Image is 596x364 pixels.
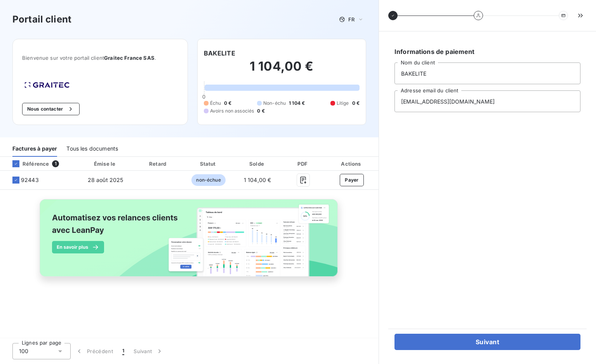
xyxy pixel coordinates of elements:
div: Retard [135,160,182,168]
span: Non-échu [263,100,286,107]
img: banner [33,194,346,290]
span: Litige [337,100,349,107]
div: Référence [6,160,49,167]
div: Émise le [80,160,132,168]
button: Suivant [129,343,168,359]
div: PDF [283,160,323,168]
span: Avoirs non associés [210,107,254,114]
button: Précédent [71,343,118,359]
span: non-échue [191,174,225,186]
h6: Informations de paiement [394,47,580,56]
input: placeholder [394,90,580,112]
span: Échu [210,100,221,107]
span: Graitec France SAS [104,55,155,61]
span: 0 € [257,107,264,114]
img: Company logo [22,80,72,90]
span: Bienvenue sur votre portail client . [22,55,178,61]
div: Tous les documents [66,140,118,157]
span: 1 [52,160,59,167]
button: Nous contacter [22,103,80,115]
button: 1 [118,343,129,359]
h2: 1 104,00 € [204,59,360,82]
div: Actions [327,160,377,168]
span: 0 [202,94,205,100]
span: 1 104 € [289,100,305,107]
span: 1 [122,347,124,355]
span: 0 € [224,100,231,107]
div: Solde [235,160,280,168]
input: placeholder [394,62,580,84]
span: 28 août 2025 [88,177,123,183]
h3: Portail client [12,12,71,26]
div: Factures à payer [12,140,57,157]
span: FR [348,16,354,23]
span: 1 104,00 € [244,177,271,183]
h6: BAKELITE [204,49,235,58]
span: 92443 [21,176,39,184]
button: Suivant [394,334,580,350]
div: Statut [185,160,232,168]
span: 100 [19,347,28,355]
span: 0 € [352,100,360,107]
button: Payer [340,174,364,186]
